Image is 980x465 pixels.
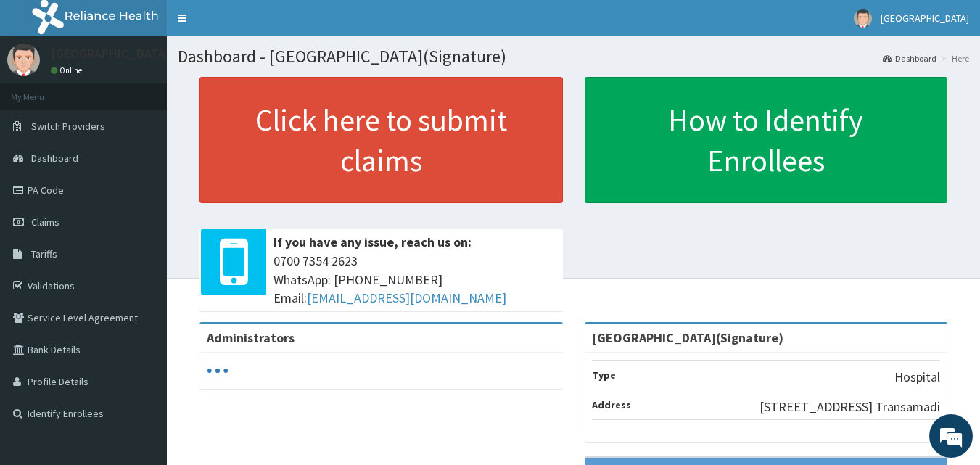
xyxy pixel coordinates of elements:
[273,252,556,308] span: 0700 7354 2623 WhatsApp: [PHONE_NUMBER] Email:
[759,398,940,416] p: [STREET_ADDRESS] Transamadi
[31,152,78,165] span: Dashboard
[31,120,105,133] span: Switch Providers
[207,360,228,382] svg: audio-loading
[31,215,59,229] span: Claims
[592,369,616,382] b: Type
[854,9,872,28] img: User Image
[307,289,506,306] a: [EMAIL_ADDRESS][DOMAIN_NAME]
[178,47,969,66] h1: Dashboard - [GEOGRAPHIC_DATA](Signature)
[894,368,940,387] p: Hospital
[207,329,295,346] b: Administrators
[881,12,969,25] span: [GEOGRAPHIC_DATA]
[883,52,936,65] a: Dashboard
[7,44,40,76] img: User Image
[273,234,472,250] b: If you have any issue, reach us on:
[51,65,86,75] a: Online
[199,77,563,203] a: Click here to submit claims
[938,52,969,65] li: Here
[31,247,57,260] span: Tariffs
[585,77,948,203] a: How to Identify Enrollees
[592,329,783,346] strong: [GEOGRAPHIC_DATA](Signature)
[592,398,631,411] b: Address
[51,47,170,60] p: [GEOGRAPHIC_DATA]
